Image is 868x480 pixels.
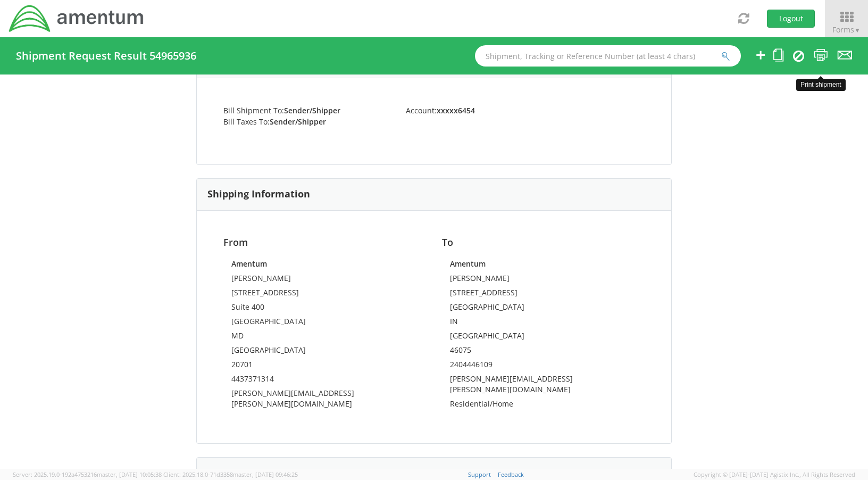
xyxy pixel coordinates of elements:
[450,345,637,359] td: 46075
[231,330,418,345] td: MD
[231,345,418,359] td: [GEOGRAPHIC_DATA]
[215,105,398,116] li: Bill Shipment To:
[450,287,637,302] td: [STREET_ADDRESS]
[163,470,298,478] span: Client: 2025.18.0-71d3358
[13,470,162,478] span: Server: 2025.19.0-192a4753216
[498,470,524,478] a: Feedback
[231,302,418,316] td: Suite 400
[796,79,846,91] div: Print shipment
[231,359,418,374] td: 20701
[450,302,637,316] td: [GEOGRAPHIC_DATA]
[450,273,637,287] td: [PERSON_NAME]
[270,117,326,127] strong: Sender/Shipper
[398,105,544,116] li: Account:
[207,189,310,200] h3: Shipping Information
[694,470,855,479] span: Copyright © [DATE]-[DATE] Agistix Inc., All Rights Reserved
[223,237,426,248] h4: From
[832,24,861,35] span: Forms
[437,105,475,115] strong: xxxxx6454
[468,470,491,478] a: Support
[442,237,645,248] h4: To
[231,374,418,388] td: 4437371314
[450,330,637,345] td: [GEOGRAPHIC_DATA]
[450,316,637,330] td: IN
[16,50,196,62] h4: Shipment Request Result 54965936
[450,399,637,413] td: Residential/Home
[767,10,815,28] button: Logout
[450,374,637,399] td: [PERSON_NAME][EMAIL_ADDRESS][PERSON_NAME][DOMAIN_NAME]
[97,470,162,478] span: master, [DATE] 10:05:38
[215,116,398,127] li: Bill Taxes To:
[231,273,418,287] td: [PERSON_NAME]
[231,388,418,413] td: [PERSON_NAME][EMAIL_ADDRESS][PERSON_NAME][DOMAIN_NAME]
[231,287,418,302] td: [STREET_ADDRESS]
[854,26,861,35] span: ▼
[450,359,637,374] td: 2404446109
[8,4,145,34] img: dyn-intl-logo-049831509241104b2a82.png
[231,316,418,330] td: [GEOGRAPHIC_DATA]
[284,105,340,115] strong: Sender/Shipper
[233,470,298,478] span: master, [DATE] 09:46:25
[475,45,741,67] input: Shipment, Tracking or Reference Number (at least 4 chars)
[207,468,336,478] h3: Package Info & Documents
[450,259,486,269] strong: Amentum
[231,259,267,269] strong: Amentum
